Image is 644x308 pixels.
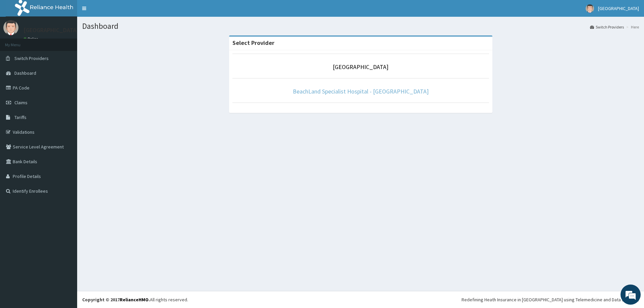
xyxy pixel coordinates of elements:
[590,24,624,30] a: Switch Providers
[14,114,26,120] span: Tariffs
[82,297,150,303] strong: Copyright © 2017 .
[232,39,274,47] strong: Select Provider
[293,87,429,95] a: BeachLand Specialist Hospital - [GEOGRAPHIC_DATA]
[23,27,79,33] p: [GEOGRAPHIC_DATA]
[120,297,149,303] a: RelianceHMO
[598,5,639,11] span: [GEOGRAPHIC_DATA]
[625,24,639,30] li: Here
[333,63,388,71] a: [GEOGRAPHIC_DATA]
[23,37,40,41] a: Online
[14,55,49,61] span: Switch Providers
[77,291,644,308] footer: All rights reserved.
[14,70,36,76] span: Dashboard
[14,100,28,106] span: Claims
[82,22,639,30] h1: Dashboard
[586,4,594,13] img: User Image
[3,20,18,35] img: User Image
[462,296,639,303] div: Redefining Heath Insurance in [GEOGRAPHIC_DATA] using Telemedicine and Data Science!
